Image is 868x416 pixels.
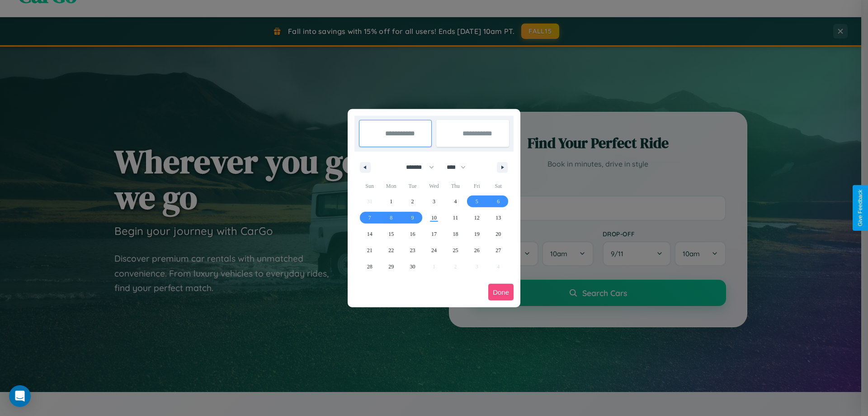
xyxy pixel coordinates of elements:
[445,242,466,258] button: 25
[466,193,487,210] button: 5
[474,210,480,226] span: 12
[488,193,509,210] button: 6
[359,179,380,193] span: Sun
[488,242,509,258] button: 27
[380,258,401,275] button: 29
[466,226,487,242] button: 19
[495,226,501,242] span: 20
[402,193,423,210] button: 2
[445,179,466,193] span: Thu
[474,242,480,258] span: 26
[466,242,487,258] button: 26
[359,226,380,242] button: 14
[410,258,415,275] span: 30
[431,242,437,258] span: 24
[445,210,466,226] button: 11
[453,242,458,258] span: 25
[388,242,394,258] span: 22
[388,226,394,242] span: 15
[380,242,401,258] button: 22
[431,210,437,226] span: 10
[497,193,500,210] span: 6
[388,258,394,275] span: 29
[359,242,380,258] button: 21
[466,179,487,193] span: Fri
[410,226,415,242] span: 16
[402,210,423,226] button: 9
[410,242,415,258] span: 23
[402,226,423,242] button: 16
[453,210,458,226] span: 11
[390,210,392,226] span: 8
[488,226,509,242] button: 20
[453,226,458,242] span: 18
[857,190,863,226] div: Give Feedback
[423,226,444,242] button: 17
[433,193,435,210] span: 3
[367,258,373,275] span: 28
[445,226,466,242] button: 18
[423,210,444,226] button: 10
[411,193,414,210] span: 2
[367,226,373,242] span: 14
[380,179,401,193] span: Mon
[368,210,371,226] span: 7
[402,179,423,193] span: Tue
[402,258,423,275] button: 30
[423,193,444,210] button: 3
[380,193,401,210] button: 1
[423,242,444,258] button: 24
[454,193,457,210] span: 4
[488,284,514,301] button: Done
[359,210,380,226] button: 7
[466,210,487,226] button: 12
[474,226,480,242] span: 19
[390,193,392,210] span: 1
[380,226,401,242] button: 15
[495,242,501,258] span: 27
[423,179,444,193] span: Wed
[411,210,414,226] span: 9
[402,242,423,258] button: 23
[359,258,380,275] button: 28
[488,179,509,193] span: Sat
[431,226,437,242] span: 17
[445,193,466,210] button: 4
[488,210,509,226] button: 13
[476,193,478,210] span: 5
[9,385,31,407] div: Open Intercom Messenger
[495,210,501,226] span: 13
[367,242,373,258] span: 21
[380,210,401,226] button: 8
